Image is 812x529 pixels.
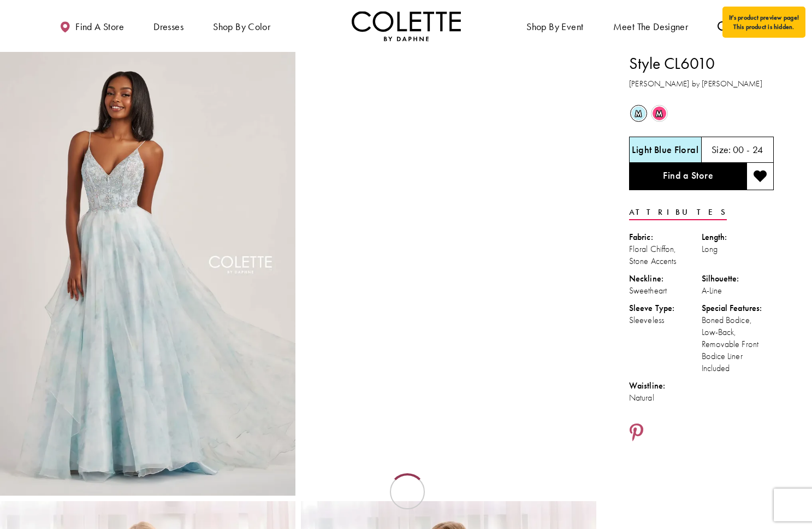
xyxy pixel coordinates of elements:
span: Shop by color [213,21,270,32]
span: Find a store [75,21,124,32]
a: Find a Store [629,163,746,190]
div: Fabric: [629,231,702,243]
div: Silhouette: [702,273,774,285]
a: Meet the designer [611,11,691,41]
a: Attributes [629,204,727,220]
div: Waistline: [629,380,702,392]
button: Add to wishlist [746,163,774,190]
span: Meet the designer [613,21,689,32]
div: It's product preview page! This product is hidden. [722,7,805,38]
div: Floral Chiffon, Stone Accents [629,243,702,267]
a: Find a store [57,11,127,41]
div: Length: [702,231,774,243]
span: Shop By Event [524,11,586,41]
div: Sweetheart [629,285,702,297]
div: Neckline: [629,273,702,285]
span: Shop By Event [526,21,583,32]
span: Size: [712,143,731,156]
img: Colette by Daphne [352,11,461,41]
div: Sleeve Type: [629,302,702,314]
div: Pink Floral [650,104,669,123]
h1: Style CL6010 [629,52,774,75]
div: Light Blue Floral [629,104,648,123]
h5: Chosen color [632,144,698,155]
div: Natural [629,392,702,404]
div: Long [702,243,774,255]
span: Shop by color [210,11,273,41]
a: Visit Home Page [352,11,461,41]
video: Style CL6010 Colette by Daphne #1 autoplay loop mute video [301,52,596,200]
a: Toggle search [715,11,731,41]
div: Boned Bodice, Low-Back, Removable Front Bodice Liner Included [702,314,774,374]
span: Dresses [151,11,186,41]
h5: 00 - 24 [733,144,763,155]
div: Product color controls state depends on size chosen [629,103,774,124]
div: A-Line [702,285,774,297]
span: Dresses [153,21,183,32]
div: Special Features: [702,302,774,314]
h3: [PERSON_NAME] by [PERSON_NAME] [629,78,774,90]
div: Sleeveless [629,314,702,326]
a: Share using Pinterest - Opens in new tab [629,423,644,444]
